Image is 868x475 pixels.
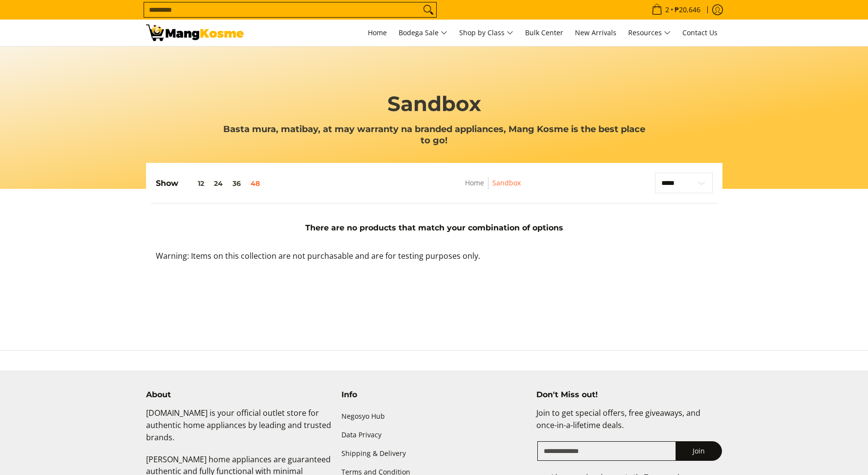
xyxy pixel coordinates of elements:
[454,20,518,46] a: Shop by Class
[520,20,568,46] a: Bulk Center
[676,441,722,461] button: Join
[146,390,332,400] h4: About
[664,6,671,13] span: 2
[623,20,676,46] a: Resources
[399,27,447,39] span: Bodega Sale
[178,180,209,187] button: 12
[628,27,671,39] span: Resources
[492,178,521,187] a: Sandbox
[151,223,718,233] h5: There are no products that match your combination of options
[536,390,722,400] h4: Don't Miss out!
[421,2,436,17] button: Search
[246,180,265,187] button: 48
[682,28,718,37] span: Contact Us
[394,20,452,46] a: Bodega Sale
[254,20,722,46] nav: Main Menu
[341,445,527,463] a: Shipping & Delivery
[341,407,527,426] a: Negosyo Hub
[156,179,265,188] h5: Show
[341,390,527,400] h4: Info
[209,180,228,187] button: 24
[146,407,332,453] p: [DOMAIN_NAME] is your official outlet store for authentic home appliances by leading and trusted ...
[219,91,649,117] h1: Sandbox
[363,20,392,46] a: Home
[219,124,649,146] h3: Basta mura, matibay, at may warranty na branded appliances, Mang Kosme is the best place to go!
[536,407,722,441] p: Join to get special offers, free giveaways, and once-in-a-lifetime deals.
[406,177,580,199] nav: Breadcrumbs
[673,6,702,13] span: ₱20,646
[341,426,527,444] a: Data Privacy
[649,4,703,15] span: •
[465,178,484,187] a: Home
[677,20,722,46] a: Contact Us
[368,28,387,37] span: Home
[525,28,563,37] span: Bulk Center
[228,180,246,187] button: 36
[156,250,713,272] p: Warning: Items on this collection are not purchasable and are for testing purposes only.
[459,27,513,39] span: Shop by Class
[575,28,616,37] span: New Arrivals
[146,24,244,41] img: Sandbox | Mang Kosme
[570,20,621,46] a: New Arrivals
